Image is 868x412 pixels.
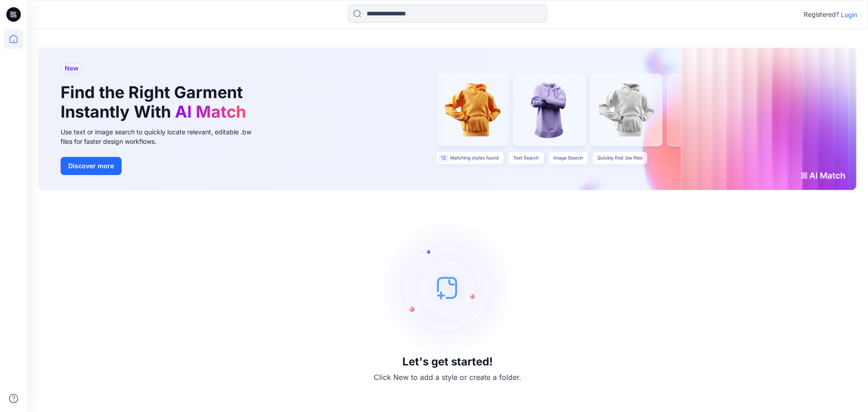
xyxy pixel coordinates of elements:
[175,102,246,122] span: AI Match
[65,63,79,74] span: New
[374,372,521,383] p: Click New to add a style or create a folder.
[841,10,857,19] p: Login
[804,9,839,20] p: Registered?
[402,355,493,368] h3: Let's get started!
[380,220,515,355] img: empty-state-image.svg
[61,157,122,175] button: Discover more
[61,83,250,122] h1: Find the Right Garment Instantly With
[61,127,264,146] div: Use text or image search to quickly locate relevant, editable .bw files for faster design workflows.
